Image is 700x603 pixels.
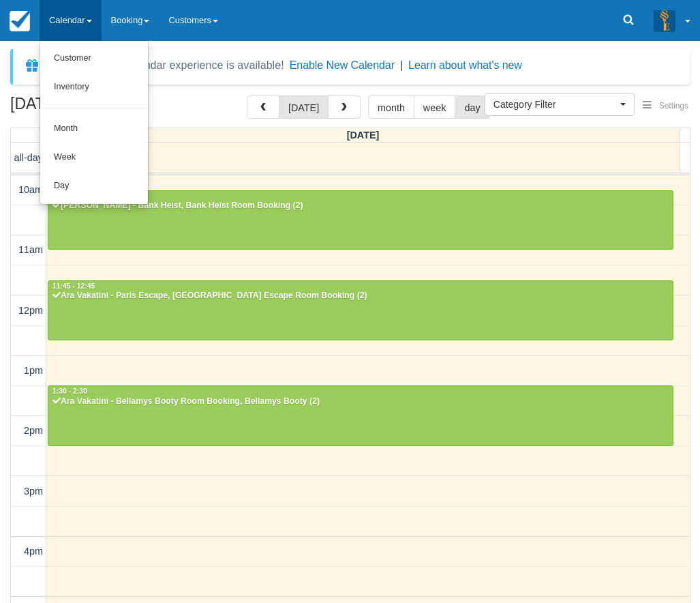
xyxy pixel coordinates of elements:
a: Customer [40,44,148,73]
button: Settings [635,96,697,116]
span: Settings [659,101,688,111]
a: Week [40,143,148,172]
div: [PERSON_NAME] - Bank Heist, Bank Heist Room Booking (2) [52,201,669,211]
button: week [414,95,456,119]
a: Inventory [40,73,148,102]
h2: [DATE] [10,95,183,121]
a: 11:45 - 12:45Ara Vakatini - Paris Escape, [GEOGRAPHIC_DATA] Escape Room Booking (2) [48,280,673,340]
button: day [455,95,489,119]
a: 10:15 - 11:15[PERSON_NAME] - Bank Heist, Bank Heist Room Booking (2) [48,190,673,250]
ul: Calendar [40,41,149,205]
span: 11am [18,244,43,255]
a: Day [40,172,148,201]
button: Category Filter [485,93,635,116]
span: 12pm [18,305,43,316]
span: 4pm [24,546,43,557]
button: month [368,95,414,119]
img: A3 [654,10,675,31]
div: A new Booking Calendar experience is available! [46,57,284,74]
div: Ara Vakatini - Paris Escape, [GEOGRAPHIC_DATA] Escape Room Booking (2) [52,291,669,301]
a: Learn about what's new [408,59,522,71]
span: 10am [18,184,43,195]
span: [DATE] [347,130,380,141]
button: [DATE] [279,95,329,119]
span: all-day [14,152,43,163]
div: Ara Vakatini - Bellamys Booty Room Booking, Bellamys Booty (2) [52,396,669,407]
a: Month [40,115,148,143]
span: Category Filter [493,98,617,111]
span: 1pm [24,365,43,376]
span: 1:30 - 2:30 [52,387,87,395]
span: 3pm [24,486,43,497]
span: | [400,59,403,71]
button: Enable New Calendar [290,59,395,72]
img: checkfront-main-nav-mini-logo.png [10,11,30,31]
a: 1:30 - 2:30Ara Vakatini - Bellamys Booty Room Booking, Bellamys Booty (2) [48,385,673,445]
span: 2pm [24,425,43,436]
span: 11:45 - 12:45 [52,282,95,290]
